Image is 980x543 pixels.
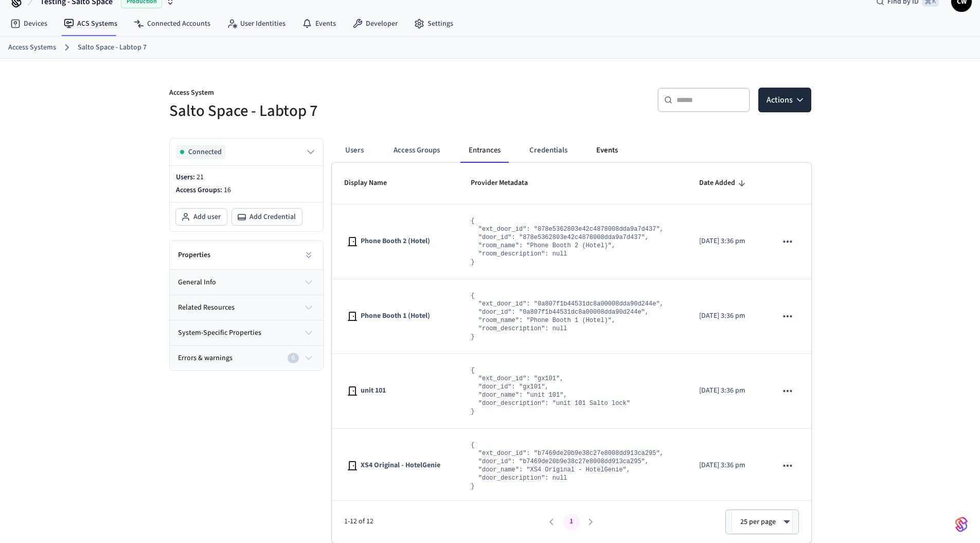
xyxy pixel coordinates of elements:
[193,212,221,222] span: Add user
[542,514,601,530] nav: pagination navigation
[170,346,323,370] button: Errors & warnings0
[521,138,576,163] button: Credentials
[176,145,317,159] button: Connected
[385,138,448,163] button: Access Groups
[176,209,227,225] button: Add user
[344,175,400,191] span: Display Name
[170,320,323,345] button: system-specific properties
[178,250,210,260] h2: Properties
[563,514,580,530] button: page 1
[188,147,222,157] span: Connected
[176,185,317,196] p: Access Groups:
[732,510,793,534] div: 25 per page
[460,138,509,163] button: Entrances
[197,172,204,182] span: 21
[294,14,344,33] a: Events
[406,14,461,33] a: Settings
[699,385,752,396] p: [DATE] 3:36 pm
[170,270,323,295] button: general info
[170,295,323,320] button: related resources
[471,217,663,266] pre: { "ext_door_id": "878e5362803e42c4878008dda9a7d437", "door_id": "878e5362803e42c4878008dda9a7d437...
[344,516,542,527] span: 1-12 of 12
[588,138,626,163] button: Events
[699,175,735,191] span: Date Added
[344,14,406,33] a: Developer
[955,516,968,533] img: SeamLogoGradient.69752ec5.svg
[361,236,430,247] span: Phone Booth 2 (Hotel)
[78,42,147,53] a: Salto Space - Labtop 7
[361,460,440,471] span: XS4 Original - HotelGenie
[471,292,663,341] pre: { "ext_door_id": "0a807f1b44531dc8a00008dda90d244e", "door_id": "0a807f1b44531dc8a00008dda90d244e...
[178,328,261,338] span: system-specific properties
[2,14,56,33] a: Devices
[471,366,630,416] pre: { "ext_door_id": "gx101", "door_id": "gx101", "door_name": "unit 101", "door_description": "unit ...
[219,14,294,33] a: User Identities
[471,175,541,191] span: Provider Metadata
[699,236,752,247] p: [DATE] 3:36 pm
[126,14,219,33] a: Connected Accounts
[361,311,430,321] span: Phone Booth 1 (Hotel)
[699,175,749,191] span: Date Added
[232,209,302,225] button: Add Credential
[699,460,752,471] p: [DATE] 3:36 pm
[169,100,484,122] h5: Salto Space - Labtop 7
[178,277,216,288] span: general info
[178,302,235,313] span: related resources
[699,311,752,321] p: [DATE] 3:36 pm
[471,441,663,490] pre: { "ext_door_id": "b7469de20b9e38c27e8008dd913ca295", "door_id": "b7469de20b9e38c27e8008dd913ca295...
[178,353,233,364] span: Errors & warnings
[224,185,231,195] span: 16
[288,353,299,363] div: 0
[336,138,373,163] button: Users
[758,88,811,112] button: Actions
[169,88,484,100] p: Access System
[250,212,296,222] span: Add Credential
[56,14,126,33] a: ACS Systems
[361,385,386,396] span: unit 101
[8,42,56,53] a: Access Systems
[176,172,317,183] p: Users:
